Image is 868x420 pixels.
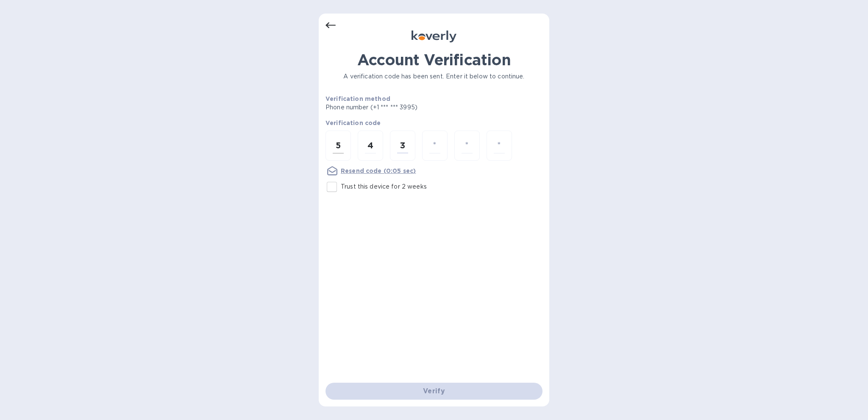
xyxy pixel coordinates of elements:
h1: Account Verification [325,51,542,69]
p: A verification code has been sent. Enter it below to continue. [325,72,542,81]
b: Verification method [325,95,390,102]
p: Trust this device for 2 weeks [341,182,427,191]
p: Verification code [325,119,542,127]
p: Phone number (+1 *** *** 3995) [325,103,482,112]
u: Resend code (0:05 sec) [341,167,416,174]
